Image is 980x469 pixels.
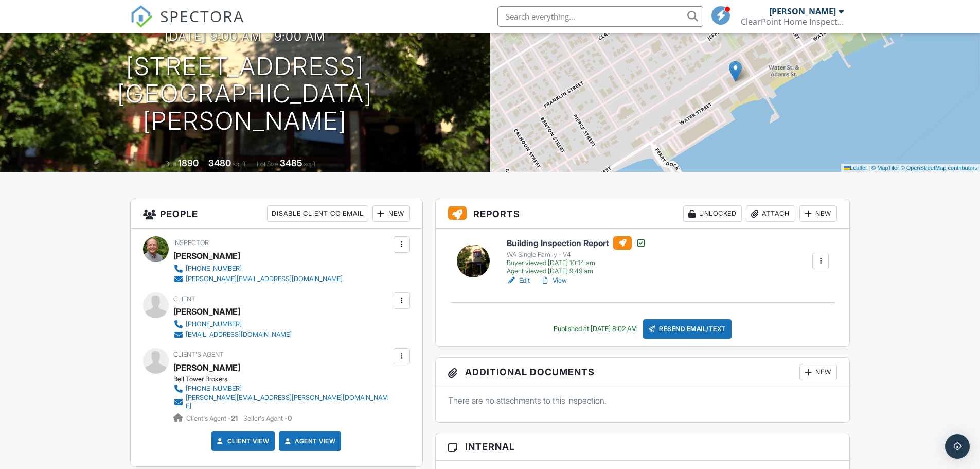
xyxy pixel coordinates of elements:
span: Client's Agent [173,351,224,358]
div: [EMAIL_ADDRESS][DOMAIN_NAME] [186,331,292,339]
a: [PHONE_NUMBER] [173,319,292,329]
span: Lot Size [257,160,278,168]
div: Published at [DATE] 8:02 AM [554,325,637,333]
strong: 21 [231,414,238,422]
p: There are no attachments to this inspection. [448,395,838,406]
div: ClearPoint Home Inspections PLLC [741,16,844,27]
span: Built [165,160,176,168]
a: [PERSON_NAME][EMAIL_ADDRESS][DOMAIN_NAME] [173,274,343,284]
h3: [DATE] 9:00 am - 9:00 am [165,29,326,43]
div: 1890 [178,158,199,168]
a: Leaflet [844,165,867,171]
h3: People [131,199,422,229]
div: [PERSON_NAME] [769,6,836,16]
div: New [799,205,837,222]
span: sq. ft. [233,160,247,168]
div: New [799,364,837,380]
div: [PHONE_NUMBER] [186,385,242,393]
a: [PERSON_NAME] [173,360,240,375]
strong: 0 [288,414,292,422]
a: Edit [507,275,530,286]
div: Unlocked [683,205,742,222]
a: Building Inspection Report WA Single Family - V4 Buyer viewed [DATE] 10:14 am Agent viewed [DATE]... [507,236,646,275]
div: [PHONE_NUMBER] [186,320,242,328]
a: Agent View [282,436,335,446]
a: [EMAIL_ADDRESS][DOMAIN_NAME] [173,329,292,340]
a: Client View [215,436,270,446]
span: Inspector [173,239,209,247]
h6: Building Inspection Report [507,236,646,250]
div: New [372,205,410,222]
div: Open Intercom Messenger [945,434,970,459]
a: [PHONE_NUMBER] [173,384,391,394]
img: The Best Home Inspection Software - Spectora [130,5,153,28]
div: Resend Email/Text [643,319,732,339]
span: sq.ft. [304,160,317,168]
div: [PERSON_NAME] [173,304,240,319]
div: WA Single Family - V4 [507,251,646,259]
div: Attach [746,205,795,222]
h3: Internal [436,433,850,460]
div: 3480 [208,158,231,168]
a: [PERSON_NAME][EMAIL_ADDRESS][PERSON_NAME][DOMAIN_NAME] [173,394,391,410]
span: SPECTORA [160,5,244,27]
a: [PHONE_NUMBER] [173,264,343,274]
a: © OpenStreetMap contributors [901,165,977,171]
span: | [868,165,870,171]
input: Search everything... [497,6,703,27]
a: View [540,275,567,286]
div: 3485 [280,158,302,168]
div: Bell Tower Brokers [173,375,399,384]
div: [PERSON_NAME][EMAIL_ADDRESS][DOMAIN_NAME] [186,275,343,283]
div: [PERSON_NAME][EMAIL_ADDRESS][PERSON_NAME][DOMAIN_NAME] [186,394,391,410]
div: [PHONE_NUMBER] [186,265,242,273]
h1: [STREET_ADDRESS] [GEOGRAPHIC_DATA][PERSON_NAME] [16,53,474,134]
h3: Reports [436,199,850,229]
a: © MapTiler [871,165,899,171]
div: Agent viewed [DATE] 9:49 am [507,267,646,275]
a: SPECTORA [130,14,244,36]
h3: Additional Documents [436,358,850,387]
div: Buyer viewed [DATE] 10:14 am [507,259,646,267]
div: Disable Client CC Email [267,205,368,222]
img: Marker [729,61,742,82]
span: Seller's Agent - [243,414,292,422]
span: Client's Agent - [186,414,239,422]
span: Client [173,295,195,303]
div: [PERSON_NAME] [173,248,240,264]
